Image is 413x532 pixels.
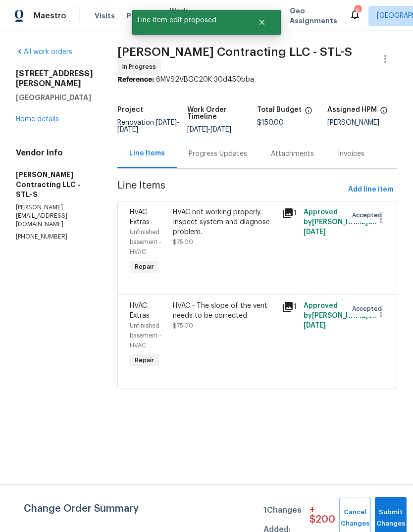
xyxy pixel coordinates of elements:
div: HVAC - The slope of the vent needs to be corrected [173,301,276,321]
a: Home details [16,116,59,123]
h5: [GEOGRAPHIC_DATA] [16,93,94,102]
span: Renovation [117,119,179,133]
h5: Total Budget [257,106,302,113]
div: Line Items [129,148,165,158]
div: HVAC not working properly. Inspect system and diagnose problem. [173,207,276,237]
h5: Assigned HPM [327,106,377,113]
span: The total cost of line items that have been proposed by Opendoor. This sum includes line items th... [305,106,312,119]
div: 9 [354,6,361,16]
div: 1 [282,301,298,313]
span: $150.00 [257,119,284,126]
span: [DATE] [304,229,326,236]
div: 6MVS2VBGC20K-30d450bba [117,75,397,85]
span: [DATE] [187,126,208,133]
a: All work orders [16,48,72,55]
span: - [117,119,179,133]
div: Attachments [271,149,314,159]
span: The hpm assigned to this work order. [380,106,388,119]
button: Add line item [344,181,397,199]
span: [PERSON_NAME] Contracting LLC - STL-S [117,46,352,58]
span: Visits [95,11,115,21]
h4: Vendor Info [16,148,94,158]
button: Close [246,12,278,32]
b: Reference: [117,76,154,83]
span: [DATE] [156,119,177,126]
h5: [PERSON_NAME] Contracting LLC - STL-S [16,170,94,199]
div: Progress Updates [189,149,247,159]
h5: Project [117,106,143,113]
span: [DATE] [210,126,231,133]
span: Projects [127,11,157,21]
span: Accepted [352,304,386,314]
span: Work Orders [169,6,195,26]
span: Repair [131,262,158,272]
span: [DATE] [117,126,138,133]
span: $75.00 [173,323,193,329]
span: Geo Assignments [290,6,337,26]
h2: [STREET_ADDRESS][PERSON_NAME] [16,69,94,89]
span: Line Items [117,181,344,199]
div: 1 [282,207,298,219]
p: [PERSON_NAME][EMAIL_ADDRESS][DOMAIN_NAME] [16,203,94,229]
span: Unfinished basement - HVAC [130,229,161,255]
span: Approved by [PERSON_NAME] on [304,209,377,236]
span: In Progress [122,62,160,72]
h5: Work Order Timeline [187,106,257,120]
p: [PHONE_NUMBER] [16,233,94,241]
span: Approved by [PERSON_NAME] on [304,302,377,329]
span: [DATE] [304,322,326,329]
div: Invoices [338,149,364,159]
span: Repair [131,355,158,365]
div: [PERSON_NAME] [327,119,397,126]
span: Unfinished basement - HVAC [130,323,161,348]
span: Line item edit proposed [132,10,246,31]
span: Add line item [348,184,393,196]
span: - [187,126,231,133]
span: Accepted [352,210,386,220]
span: HVAC Extras [130,209,150,226]
span: HVAC Extras [130,302,150,319]
span: $75.00 [173,239,193,245]
span: Maestro [34,11,66,21]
